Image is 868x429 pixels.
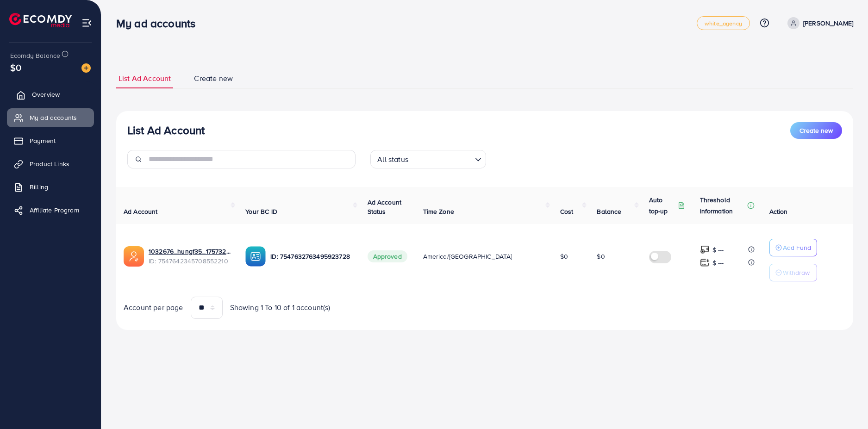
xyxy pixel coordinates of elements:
[30,159,69,168] span: Product Links
[712,244,724,255] p: $ ---
[7,131,94,150] a: Payment
[700,245,710,255] img: top-up amount
[423,207,454,216] span: Time Zone
[116,17,203,30] h3: My ad accounts
[370,150,486,168] div: Search for option
[705,20,742,26] span: white_agency
[799,126,833,135] span: Create new
[270,251,352,262] p: ID: 7547632763495923728
[7,201,94,219] a: Affiliate Program
[7,155,94,173] a: Product Links
[149,247,231,256] a: 1032676_hungf35_1757322493601
[10,51,60,60] span: Ecomdy Balance
[697,16,750,30] a: white_agency
[119,73,171,84] span: List Ad Account
[784,17,853,29] a: [PERSON_NAME]
[7,85,94,104] a: Overview
[423,252,512,261] span: America/[GEOGRAPHIC_DATA]
[32,90,60,99] span: Overview
[597,252,605,261] span: $0
[194,73,233,84] span: Create new
[124,246,144,267] img: ic-ads-acc.e4c84228.svg
[597,207,621,216] span: Balance
[769,239,817,256] button: Add Fund
[7,108,94,127] a: My ad accounts
[149,256,231,266] span: ID: 7547642345708552210
[375,153,410,166] span: All status
[30,205,79,215] span: Affiliate Program
[81,18,92,28] img: menu
[769,264,817,281] button: Withdraw
[127,124,205,137] h3: List Ad Account
[30,136,56,145] span: Payment
[230,302,331,313] span: Showing 1 To 10 of 1 account(s)
[10,61,21,74] span: $0
[81,63,91,73] img: image
[245,246,266,267] img: ic-ba-acc.ded83a64.svg
[149,247,231,266] div: <span class='underline'>1032676_hungf35_1757322493601</span></br>7547642345708552210
[803,18,853,29] p: [PERSON_NAME]
[700,194,745,217] p: Threshold information
[783,267,810,278] p: Withdraw
[790,122,842,139] button: Create new
[829,387,861,422] iframe: Chat
[560,252,568,261] span: $0
[560,207,574,216] span: Cost
[7,178,94,196] a: Billing
[245,207,277,216] span: Your BC ID
[712,257,724,268] p: $ ---
[368,250,407,262] span: Approved
[124,207,158,216] span: Ad Account
[368,198,402,216] span: Ad Account Status
[124,302,183,313] span: Account per page
[411,151,471,166] input: Search for option
[9,13,72,27] img: logo
[783,242,811,253] p: Add Fund
[30,113,77,122] span: My ad accounts
[30,182,48,192] span: Billing
[649,194,676,217] p: Auto top-up
[769,207,788,216] span: Action
[700,258,710,267] img: top-up amount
